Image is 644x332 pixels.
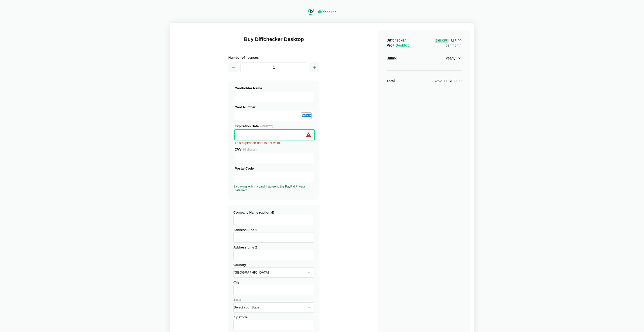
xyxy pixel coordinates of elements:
[233,298,314,313] label: State
[237,172,312,182] iframe: Secure Credit Card Frame - Postal Code
[228,36,319,49] h1: Buy Diffchecker Desktop
[233,267,314,278] select: Country
[235,166,314,171] div: Postal Code
[316,10,322,14] span: Diff
[308,9,314,15] img: Diffchecker logo
[233,233,314,243] input: Address Line 1
[233,263,314,278] label: Country
[233,245,314,260] label: Address Line 2
[233,285,314,295] input: City
[233,315,314,330] label: Zip Code
[308,12,336,16] a: Diffchecker logoDiffchecker
[260,124,273,128] span: (MM/YY)
[387,56,397,61] div: Billing
[434,79,447,83] span: $252.00
[237,92,312,102] iframe: To enrich screen reader interactions, please activate Accessibility in Grammarly extension settings
[233,211,314,225] label: Company Name (optional)
[316,9,336,14] div: checker
[235,105,314,110] div: Card Number
[233,320,314,330] input: Zip Code
[387,79,395,83] strong: Total
[233,185,306,192] a: By paying with my card, I agree to the PayPal Privacy Statement.
[235,141,314,145] div: This expiration date is not valid.
[237,153,312,163] iframe: Secure Credit Card Frame - CVV
[237,111,312,121] iframe: Secure Credit Card Frame - Credit Card Number
[243,148,257,151] span: (4 digits)
[233,250,314,260] input: Address Line 2
[435,39,449,43] div: 29 % Off
[233,228,314,243] label: Address Line 1
[228,55,319,60] h2: Number of licenses
[435,39,461,43] span: $15.00
[435,38,461,48] div: per month
[387,43,410,47] span: Pro
[233,302,314,313] select: State
[237,130,312,140] iframe: Secure Credit Card Frame - Expiration Date
[233,280,314,295] label: City
[387,38,406,42] span: Diffchecker
[392,43,409,47] span: + Desktop
[235,86,314,91] div: Cardholder Name
[240,62,307,72] input: 1
[235,123,314,129] div: Expiration Date
[434,78,461,84] div: $180.00
[233,215,314,225] input: Company Name (optional)
[235,147,314,152] div: CVV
